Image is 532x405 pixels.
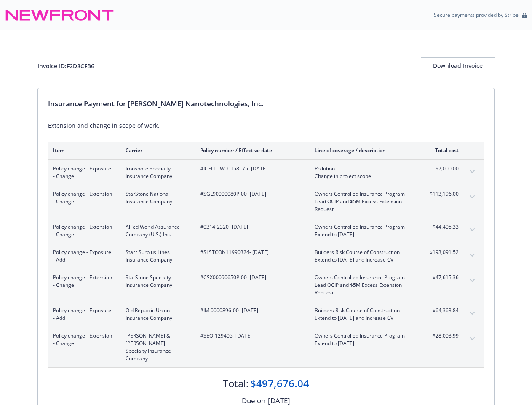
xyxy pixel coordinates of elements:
[48,185,484,218] div: Policy change - Extension - ChangeStarStone National Insurance Company#SGL90000080P-00- [DATE]Own...
[126,147,187,154] div: Carrier
[315,281,414,297] span: Lead OCIP and $5M Excess Extension Request
[315,256,414,264] span: Extend to [DATE] and Increase CV
[53,332,112,347] span: Policy change - Extension - Change
[48,302,484,327] div: Policy change - Exposure - AddOld Republic Union Insurance Company#IM 0000896-00- [DATE]Builders ...
[200,165,301,173] span: #ICELLUW00158175 - [DATE]
[465,332,479,346] button: expand content
[465,307,479,320] button: expand content
[126,165,187,180] span: Ironshore Specialty Insurance Company
[223,376,249,391] div: Total:
[315,314,414,322] span: Extend to [DATE] and Increase CV
[315,190,414,198] span: Owners Controlled Insurance Program
[48,98,484,109] div: Insurance Payment for [PERSON_NAME] Nanotechnologies, Inc.
[434,11,519,19] p: Secure payments provided by Stripe
[427,147,459,154] div: Total cost
[48,243,484,269] div: Policy change - Exposure - AddStarr Surplus Lines Insurance Company#SLSTCON11990324- [DATE]Builde...
[126,332,187,362] span: [PERSON_NAME] & [PERSON_NAME] Specialty Insurance Company
[53,274,112,289] span: Policy change - Extension - Change
[200,223,301,231] span: #0314-2320 - [DATE]
[200,332,301,340] span: #SEO-129405 - [DATE]
[465,274,479,287] button: expand content
[37,62,94,70] div: Invoice ID: F2D8CFB6
[315,173,414,180] span: Change in project scope
[200,190,301,198] span: #SGL90000080P-00 - [DATE]
[53,147,112,154] div: Item
[427,190,459,198] span: $113,196.00
[53,165,112,180] span: Policy change - Exposure - Change
[200,274,301,281] span: #CSX00090650P-00 - [DATE]
[315,165,414,180] span: PollutionChange in project scope
[315,190,414,213] span: Owners Controlled Insurance ProgramLead OCIP and $5M Excess Extension Request
[53,248,112,264] span: Policy change - Exposure - Add
[315,165,414,173] span: Pollution
[126,248,187,264] span: Starr Surplus Lines Insurance Company
[200,248,301,256] span: #SLSTCON11990324 - [DATE]
[126,223,187,238] span: Allied World Assurance Company (U.S.) Inc.
[315,231,414,238] span: Extend to [DATE]
[315,332,414,347] span: Owners Controlled Insurance ProgramExtend to [DATE]
[315,198,414,213] span: Lead OCIP and $5M Excess Extension Request
[315,307,414,322] span: Builders Risk Course of ConstructionExtend to [DATE] and Increase CV
[200,307,301,314] span: #IM 0000896-00 - [DATE]
[48,121,484,130] div: Extension and change in scope of work.
[315,340,414,347] span: Extend to [DATE]
[126,274,187,289] span: StarStone Specialty Insurance Company
[126,307,187,322] span: Old Republic Union Insurance Company
[465,190,479,204] button: expand content
[315,147,414,154] div: Line of coverage / description
[465,248,479,262] button: expand content
[315,274,414,297] span: Owners Controlled Insurance ProgramLead OCIP and $5M Excess Extension Request
[48,269,484,302] div: Policy change - Extension - ChangeStarStone Specialty Insurance Company#CSX00090650P-00- [DATE]Ow...
[126,190,187,205] span: StarStone National Insurance Company
[315,307,414,314] span: Builders Risk Course of Construction
[427,165,459,173] span: $7,000.00
[48,218,484,243] div: Policy change - Extension - ChangeAllied World Assurance Company (U.S.) Inc.#0314-2320- [DATE]Own...
[427,274,459,281] span: $47,615.36
[53,190,112,205] span: Policy change - Extension - Change
[427,307,459,314] span: $64,363.84
[48,327,484,367] div: Policy change - Extension - Change[PERSON_NAME] & [PERSON_NAME] Specialty Insurance Company#SEO-1...
[315,332,414,340] span: Owners Controlled Insurance Program
[315,223,414,231] span: Owners Controlled Insurance Program
[421,58,495,74] div: Download Invoice
[427,223,459,231] span: $44,405.33
[315,248,414,264] span: Builders Risk Course of ConstructionExtend to [DATE] and Increase CV
[200,147,301,154] div: Policy number / Effective date
[53,223,112,238] span: Policy change - Extension - Change
[48,160,484,185] div: Policy change - Exposure - ChangeIronshore Specialty Insurance Company#ICELLUW00158175- [DATE]Pol...
[421,57,495,74] button: Download Invoice
[465,165,479,178] button: expand content
[315,274,414,281] span: Owners Controlled Insurance Program
[465,223,479,237] button: expand content
[315,248,414,256] span: Builders Risk Course of Construction
[427,332,459,340] span: $28,003.99
[427,248,459,256] span: $193,091.52
[53,307,112,322] span: Policy change - Exposure - Add
[250,376,309,391] div: $497,676.04
[315,223,414,238] span: Owners Controlled Insurance ProgramExtend to [DATE]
